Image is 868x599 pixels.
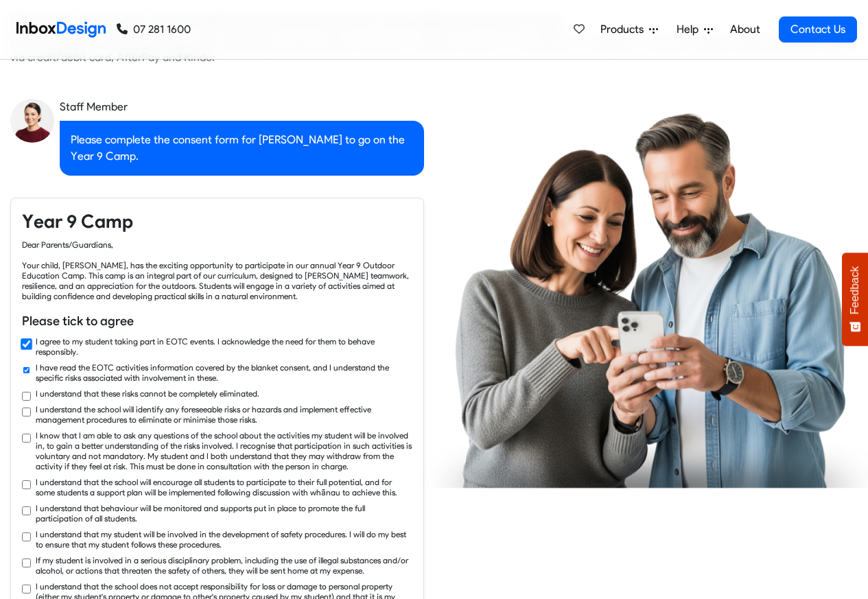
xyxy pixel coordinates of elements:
[36,362,412,383] label: I have read the EOTC activities information covered by the blanket consent, and I understand the ...
[36,388,259,399] label: I understand that these risks cannot be completely eliminated.
[10,99,54,143] img: staff_avatar.png
[36,477,412,497] label: I understand that the school will encourage all students to participate to their full potential, ...
[779,16,857,43] a: Contact Us
[36,503,412,524] label: I understand that behaviour will be monitored and supports put in place to promote the full parti...
[36,529,412,550] label: I understand that my student will be involved in the development of safety procedures. I will do ...
[36,555,412,576] label: If my student is involved in a serious disciplinary problem, including the use of illegal substan...
[842,252,868,346] button: Feedback - Show survey
[117,21,191,38] a: 07 281 1600
[595,16,664,43] a: Products
[600,21,649,38] span: Products
[22,209,412,234] h4: Year 9 Camp
[726,16,764,43] a: About
[60,99,424,115] div: Staff Member
[36,430,412,471] label: I know that I am able to ask any questions of the school about the activities my student will be ...
[36,336,412,357] label: I agree to my student taking part in EOTC events. I acknowledge the need for them to behave respo...
[671,16,718,43] a: Help
[60,121,424,176] div: Please complete the consent form for [PERSON_NAME] to go on the Year 9 Camp.
[22,312,412,330] h6: Please tick to agree
[36,404,412,425] label: I understand the school will identify any foreseeable risks or hazards and implement effective ma...
[22,239,412,301] div: Dear Parents/Guardians, Your child, [PERSON_NAME], has the exciting opportunity to participate in...
[677,21,704,38] span: Help
[849,266,861,314] span: Feedback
